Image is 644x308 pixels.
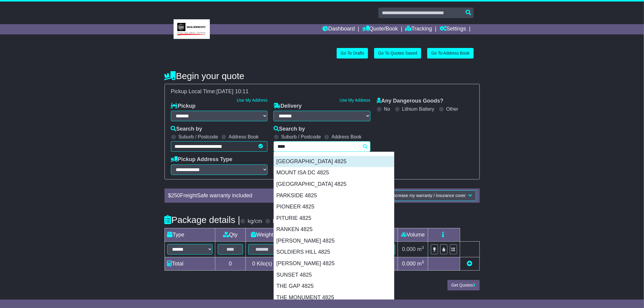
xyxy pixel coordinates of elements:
td: Weight [246,228,279,241]
div: MOUNT ISA DC 4825 [274,167,394,179]
div: [PERSON_NAME] 4825 [274,258,394,269]
span: m [417,246,424,252]
div: [GEOGRAPHIC_DATA] 4825 [274,156,394,167]
label: Suburb / Postcode [178,134,218,140]
button: Increase my warranty / insurance cover [388,190,476,201]
h4: Begin your quote [165,71,480,81]
span: Increase my warranty / insurance cover [392,193,466,198]
td: Type [165,228,215,241]
a: Tracking [405,24,432,34]
div: THE GAP 4825 [274,281,394,292]
div: $ FreightSafe warranty included [165,192,339,199]
sup: 3 [422,245,424,250]
label: Any Dangerous Goods? [376,98,444,104]
td: Kilo(s) [246,257,279,271]
td: Qty [215,228,246,241]
label: Lithium Battery [402,106,434,112]
sup: 3 [422,260,424,264]
div: PITURIE 4825 [274,213,394,224]
label: Pickup [171,103,196,110]
button: Get Quotes [447,280,480,291]
div: SUNSET 4825 [274,269,394,281]
h4: Package details | [165,215,240,225]
label: Address Book [229,134,259,140]
label: Suburb / Postcode [281,134,321,140]
a: Use My Address [340,98,370,103]
label: No [384,106,390,112]
a: Go To Address Book [427,48,473,59]
td: 0 [215,257,246,271]
label: Search by [171,126,202,132]
img: MBE Eight Mile Plains [174,19,210,39]
a: Settings [440,24,466,34]
div: THE MONUMENT 4825 [274,292,394,303]
span: 250 [171,192,180,198]
a: Dashboard [322,24,355,34]
span: 0 [252,261,255,267]
a: Go To Quotes Saved [374,48,421,59]
span: m [417,261,424,267]
a: Go To Drafts [337,48,368,59]
span: 0.000 [402,261,416,267]
a: Add new item [467,261,473,267]
div: RANKEN 4825 [274,224,394,235]
td: Total [165,257,215,271]
label: Delivery [274,103,302,110]
div: Pickup Local Time: [168,88,476,95]
a: Quote/Book [362,24,398,34]
label: Pickup Address Type [171,156,232,163]
div: PIONEER 4825 [274,201,394,213]
label: lb/in [273,218,283,225]
label: kg/cm [248,218,262,225]
td: Volume [398,228,428,241]
div: [GEOGRAPHIC_DATA] 4825 [274,179,394,190]
a: Use My Address [237,98,268,103]
span: 0.000 [402,246,416,252]
span: [DATE] 10:11 [216,88,249,94]
div: SOLDIERS HILL 4825 [274,246,394,258]
label: Other [446,106,458,112]
label: Search by [274,126,305,132]
label: Address Book [332,134,362,140]
div: [PERSON_NAME] 4825 [274,235,394,247]
div: PARKSIDE 4825 [274,190,394,202]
